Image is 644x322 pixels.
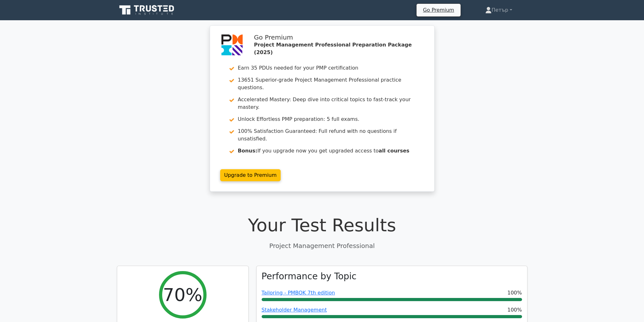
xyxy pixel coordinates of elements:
[419,6,458,14] a: Go Premium
[117,241,527,251] p: Project Management Professional
[117,214,527,236] h1: Your Test Results
[470,4,527,16] a: Петър
[262,307,327,313] a: Stakeholder Management
[507,289,522,297] span: 100%
[262,290,335,296] a: Tailoring - PMBOK 7th edition
[507,306,522,314] span: 100%
[262,271,357,282] h3: Performance by Topic
[220,169,281,181] a: Upgrade to Premium
[163,284,202,305] h2: 70%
